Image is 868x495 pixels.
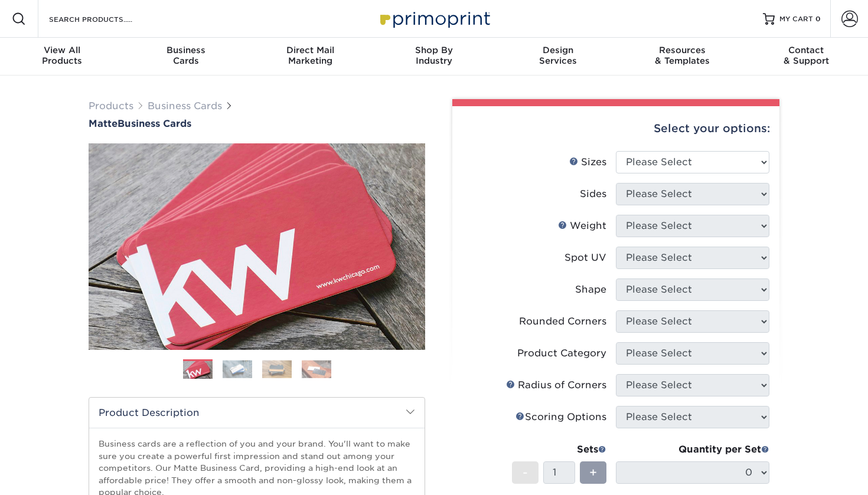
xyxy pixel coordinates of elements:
div: Sizes [569,155,606,169]
div: Scoring Options [515,410,606,424]
a: Direct MailMarketing [248,38,372,76]
a: Contact& Support [744,38,868,76]
img: Primoprint [375,6,493,31]
div: Services [496,45,620,66]
a: MatteBusiness Cards [89,118,425,129]
span: Business [124,45,248,55]
div: Shape [575,283,606,297]
input: SEARCH PRODUCTS..... [48,12,163,26]
span: Contact [744,45,868,55]
span: Resources [620,45,744,55]
div: Select your options: [462,106,770,151]
span: Shop By [372,45,496,55]
a: BusinessCards [124,38,248,76]
div: Rounded Corners [519,314,606,329]
a: Business Cards [148,100,222,112]
img: Business Cards 01 [183,355,213,385]
span: - [523,464,528,481]
span: MY CART [779,14,813,24]
div: Sets [512,442,606,457]
a: Resources& Templates [620,38,744,76]
h1: Business Cards [89,118,425,129]
span: Direct Mail [248,45,372,55]
div: Cards [124,45,248,66]
a: Products [89,100,133,112]
a: DesignServices [496,38,620,76]
div: Marketing [248,45,372,66]
span: Design [496,45,620,55]
div: Radius of Corners [506,378,606,392]
div: Spot UV [564,251,606,265]
span: + [589,464,597,481]
div: Product Category [517,346,606,360]
img: Matte 01 [89,78,425,415]
img: Business Cards 02 [223,360,252,378]
span: 0 [815,15,821,23]
span: Matte [89,118,118,129]
img: Business Cards 04 [302,360,331,378]
div: Quantity per Set [616,442,769,457]
a: Shop ByIndustry [372,38,496,76]
div: Weight [558,219,606,233]
div: Industry [372,45,496,66]
h2: Product Description [89,398,425,428]
div: & Support [744,45,868,66]
div: Sides [580,187,606,201]
div: & Templates [620,45,744,66]
img: Business Cards 03 [262,360,292,378]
